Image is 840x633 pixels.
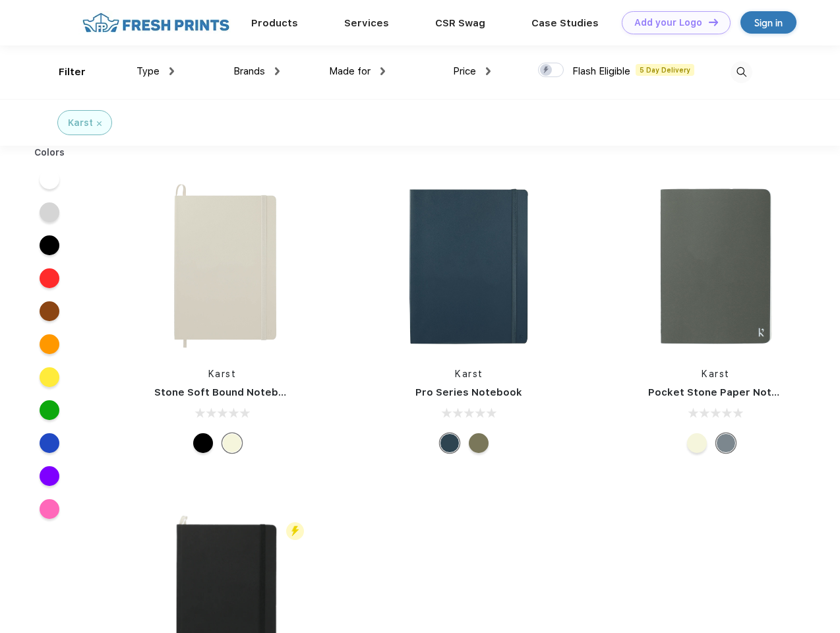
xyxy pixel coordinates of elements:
span: Flash Eligible [572,65,630,77]
div: Black [193,433,213,453]
span: Made for [329,65,371,77]
span: 5 Day Delivery [636,64,694,76]
a: Sign in [740,11,796,34]
div: Navy [440,433,460,453]
a: CSR Swag [435,17,485,29]
div: Add your Logo [634,17,702,28]
img: DT [709,18,718,26]
img: func=resize&h=266 [628,179,804,354]
a: Services [344,17,389,29]
div: Beige [687,433,707,453]
a: Karst [702,369,730,379]
div: Gray [716,433,736,453]
a: Karst [455,369,483,379]
img: filter_cancel.svg [97,121,102,126]
div: Beige [222,433,242,453]
a: Products [251,17,298,29]
div: Sign in [754,15,783,30]
span: Brands [233,65,265,77]
img: dropdown.png [380,67,385,75]
img: desktop_search.svg [731,61,752,83]
img: dropdown.png [486,67,491,75]
a: Karst [208,369,237,379]
div: Olive [469,433,489,453]
img: func=resize&h=266 [381,179,556,354]
img: dropdown.png [275,67,280,75]
img: flash_active_toggle.svg [286,522,304,540]
span: Price [453,65,476,77]
img: dropdown.png [169,67,174,75]
a: Pocket Stone Paper Notebook [648,386,804,398]
img: fo%20logo%202.webp [78,11,233,34]
div: Filter [59,65,86,80]
a: Stone Soft Bound Notebook [154,386,297,398]
span: Type [136,65,160,77]
img: func=resize&h=266 [135,179,310,354]
a: Pro Series Notebook [415,386,522,398]
div: Karst [68,116,93,130]
div: Colors [24,146,75,160]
